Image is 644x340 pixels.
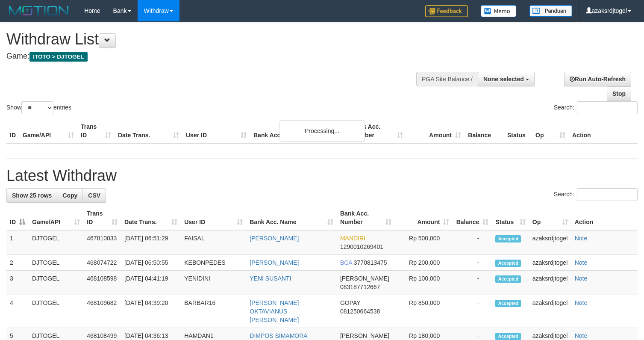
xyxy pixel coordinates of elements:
td: DJTOGEL [29,295,83,328]
span: ITOTO > DJTOGEL [29,52,88,62]
a: YENI SUSANTI [250,275,291,282]
span: Accepted [495,275,521,283]
img: MOTION_logo.png [6,4,71,17]
a: [PERSON_NAME] [250,235,299,242]
a: Note [575,259,588,266]
td: DJTOGEL [29,230,83,255]
input: Search: [577,101,638,114]
td: 2 [6,255,29,271]
td: [DATE] 06:51:29 [121,230,181,255]
td: KEBONPEDES [181,255,246,271]
img: Feedback.jpg [425,5,468,17]
th: Bank Acc. Name [250,119,348,143]
td: 1 [6,230,29,255]
div: PGA Site Balance / [416,72,478,86]
select: Showentries [21,101,53,114]
th: User ID [182,119,250,143]
a: Show 25 rows [6,188,57,203]
td: BARBAR16 [181,295,246,328]
td: - [453,230,492,255]
td: [DATE] 06:50:55 [121,255,181,271]
th: Op [532,119,569,143]
span: Copy 081250664538 to clipboard [340,308,380,315]
a: DIMPOS SIMAMORA [250,332,307,339]
th: User ID: activate to sort column ascending [181,206,246,230]
input: Search: [577,188,638,201]
span: Accepted [495,235,521,242]
td: 467810033 [83,230,121,255]
td: DJTOGEL [29,255,83,271]
td: azaksrdjtogel [529,271,571,295]
label: Search: [554,101,638,114]
th: Game/API: activate to sort column ascending [29,206,83,230]
span: [PERSON_NAME] [340,275,389,282]
th: Trans ID: activate to sort column ascending [83,206,121,230]
a: Note [575,275,588,282]
span: Copy 083187712667 to clipboard [340,284,380,290]
h1: Latest Withdraw [6,167,638,184]
td: 468074722 [83,255,121,271]
span: CSV [88,192,100,199]
td: 468108598 [83,271,121,295]
a: Note [575,299,588,306]
span: Copy 3770813475 to clipboard [354,259,387,266]
span: None selected [483,76,524,83]
h1: Withdraw List [6,31,421,48]
th: Bank Acc. Number [348,119,406,143]
td: YENIDINI [181,271,246,295]
td: 3 [6,271,29,295]
th: ID [6,119,19,143]
th: Status [504,119,532,143]
span: Show 25 rows [12,192,52,199]
td: - [453,295,492,328]
a: Note [575,235,588,242]
th: Bank Acc. Number: activate to sort column ascending [337,206,395,230]
td: - [453,255,492,271]
th: Balance: activate to sort column ascending [453,206,492,230]
th: Status: activate to sort column ascending [492,206,529,230]
td: azaksrdjtogel [529,295,571,328]
a: CSV [82,188,106,203]
th: Date Trans.: activate to sort column ascending [121,206,181,230]
th: Date Trans. [115,119,182,143]
span: BCA [340,259,352,266]
th: Trans ID [77,119,115,143]
div: Processing... [279,120,365,142]
td: 4 [6,295,29,328]
th: Amount: activate to sort column ascending [395,206,453,230]
img: Button%20Memo.svg [481,5,517,17]
td: FAISAL [181,230,246,255]
span: Accepted [495,333,521,340]
th: Op: activate to sort column ascending [529,206,571,230]
td: azaksrdjtogel [529,255,571,271]
a: [PERSON_NAME] [250,259,299,266]
span: Copy 1290010269401 to clipboard [340,243,383,250]
h4: Game: [6,52,421,61]
td: Rp 850,000 [395,295,453,328]
td: 468109682 [83,295,121,328]
span: [PERSON_NAME] [340,332,389,339]
th: Action [569,119,638,143]
th: Amount [406,119,465,143]
button: None selected [478,72,535,86]
td: [DATE] 04:39:20 [121,295,181,328]
td: - [453,271,492,295]
th: ID: activate to sort column descending [6,206,29,230]
a: Stop [607,86,631,101]
label: Search: [554,188,638,201]
td: Rp 100,000 [395,271,453,295]
td: Rp 200,000 [395,255,453,271]
th: Bank Acc. Name: activate to sort column ascending [246,206,337,230]
a: Note [575,332,588,339]
span: Copy [62,192,77,199]
td: DJTOGEL [29,271,83,295]
a: [PERSON_NAME] OKTAVIANUS [PERSON_NAME] [250,299,299,323]
th: Action [571,206,638,230]
a: Copy [57,188,83,203]
span: Accepted [495,260,521,267]
label: Show entries [6,101,71,114]
span: GOPAY [340,299,360,306]
a: Run Auto-Refresh [564,72,631,86]
th: Balance [465,119,504,143]
span: MANDIRI [340,235,365,242]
